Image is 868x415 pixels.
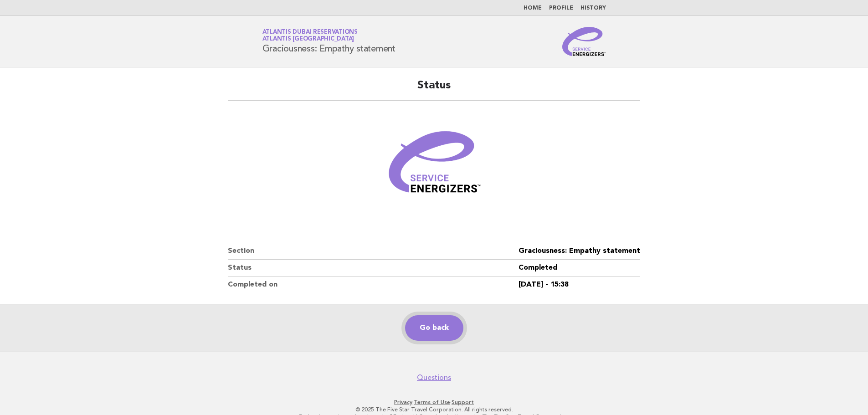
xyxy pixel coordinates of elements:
p: © 2025 The Five Star Travel Corporation. All rights reserved. [155,406,713,413]
a: Privacy [394,399,412,405]
a: Profile [549,5,573,11]
dd: Graciousness: Empathy statement [519,243,640,260]
h2: Status [228,78,640,101]
dt: Completed on [228,277,519,293]
dt: Section [228,243,519,260]
a: Go back [405,315,463,341]
dt: Status [228,260,519,277]
a: Atlantis Dubai ReservationsAtlantis [GEOGRAPHIC_DATA] [262,29,358,42]
dd: [DATE] - 15:38 [519,277,640,293]
p: · · [155,399,713,406]
a: Terms of Use [414,399,450,405]
a: Questions [417,373,451,382]
a: History [580,5,606,11]
img: Verified [380,112,489,221]
span: Atlantis [GEOGRAPHIC_DATA] [262,36,354,42]
h1: Graciousness: Empathy statement [262,30,395,53]
dd: Completed [519,260,640,277]
a: Home [524,5,542,11]
img: Service Energizers [562,27,606,56]
a: Support [452,399,474,405]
